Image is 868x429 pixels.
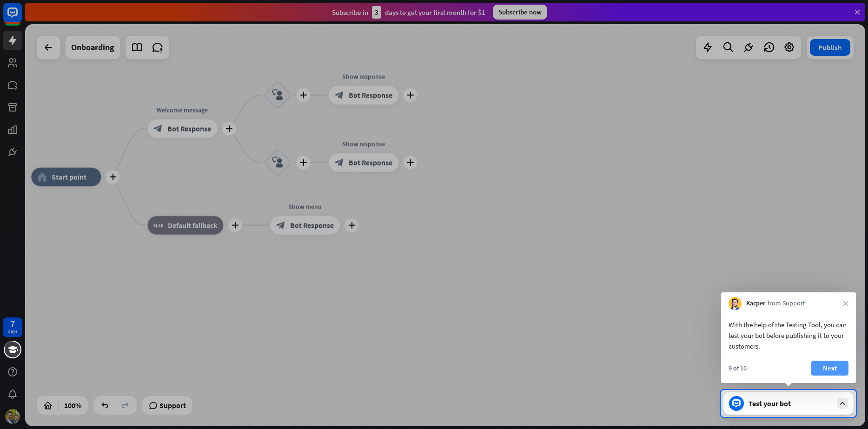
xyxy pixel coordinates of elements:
span: Kacper [746,299,765,308]
span: from Support [768,299,805,308]
div: With the help of the Testing Tool, you can test your bot before publishing it to your customers. [729,319,848,351]
button: Open LiveChat chat widget [7,4,35,32]
i: close [843,301,848,306]
button: Next [811,361,848,376]
div: 9 of 10 [729,364,747,372]
div: Test your bot [749,399,832,408]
